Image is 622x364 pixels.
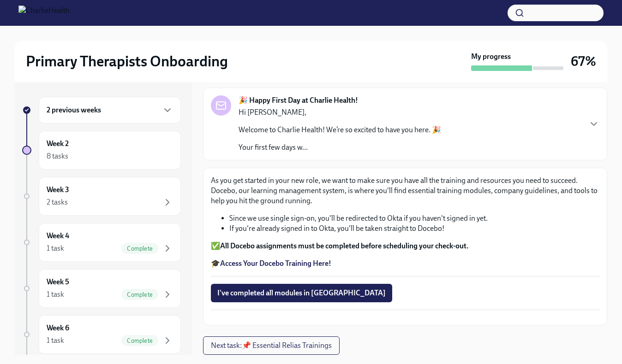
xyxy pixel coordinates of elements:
p: Your first few days w... [239,142,441,153]
p: As you get started in your new role, we want to make sure you have all the training and resources... [211,176,599,206]
h6: Week 3 [47,185,69,195]
span: I've completed all modules in [GEOGRAPHIC_DATA] [217,288,386,298]
div: 8 tasks [47,151,68,161]
a: Week 51 taskComplete [22,269,181,308]
div: 1 task [47,289,64,299]
span: Complete [121,291,158,298]
li: Since we use single sign-on, you'll be redirected to Okta if you haven't signed in yet. [229,213,599,223]
strong: 🎉 Happy First Day at Charlie Health! [239,95,358,106]
strong: All Docebo assignments must be completed before scheduling your check-out. [220,241,469,250]
h6: Week 6 [47,323,69,333]
div: 2 tasks [47,197,68,207]
a: Week 61 taskComplete [22,315,181,354]
span: Complete [121,245,158,252]
a: Week 41 taskComplete [22,223,181,262]
p: Hi [PERSON_NAME], [239,107,441,117]
span: Complete [121,337,158,344]
li: If you're already signed in to Okta, you'll be taken straight to Docebo! [229,223,599,234]
button: Next task:📌 Essential Relias Trainings [203,336,340,355]
h6: Week 5 [47,277,69,287]
h6: Week 2 [47,139,69,149]
h3: 67% [571,53,596,70]
div: 2 previous weeks [39,97,181,123]
strong: My progress [471,52,511,62]
p: Welcome to Charlie Health! We’re so excited to have you here. 🎉 [239,125,441,135]
h6: Week 4 [47,231,69,241]
div: 1 task [47,243,64,253]
h2: Primary Therapists Onboarding [26,52,228,70]
a: Access Your Docebo Training Here! [220,259,331,268]
button: I've completed all modules in [GEOGRAPHIC_DATA] [211,284,392,302]
a: Week 32 tasks [22,177,181,216]
p: ✅ [211,241,599,251]
img: CharlieHealth [18,6,70,20]
p: 🎓 [211,258,599,269]
h6: 2 previous weeks [47,105,101,115]
div: 1 task [47,335,64,346]
a: Week 28 tasks [22,131,181,170]
span: Next task : 📌 Essential Relias Trainings [211,341,332,350]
